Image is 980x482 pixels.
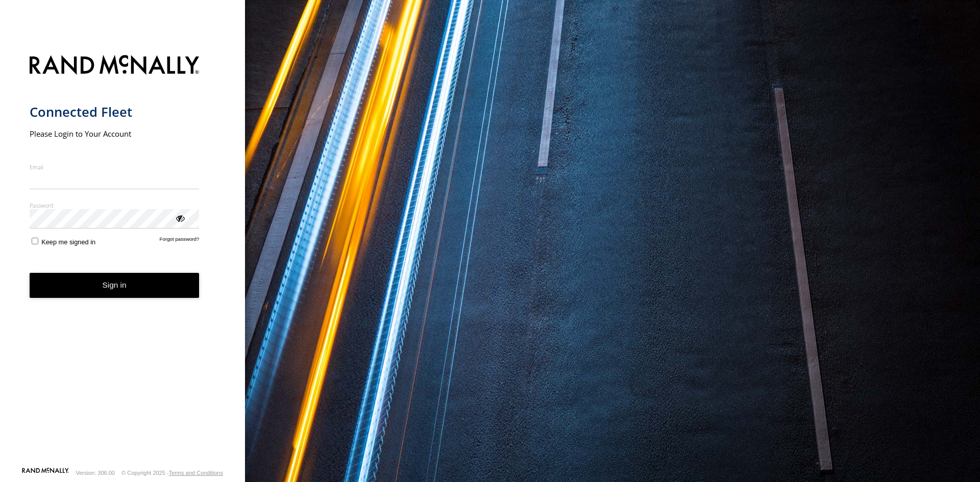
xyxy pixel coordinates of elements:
span: Keep me signed in [41,238,95,246]
button: Sign in [30,273,200,298]
a: Visit our Website [22,468,69,478]
h1: Connected Fleet [30,104,200,120]
div: © Copyright 2025 - [121,470,223,476]
img: Rand McNally [30,53,200,79]
label: Password [30,201,200,209]
input: Keep me signed in [32,238,38,244]
div: ViewPassword [175,213,185,223]
h2: Please Login to Your Account [30,129,200,139]
a: Terms and Conditions [169,470,223,476]
a: Forgot password? [160,236,200,246]
div: Version: 306.00 [76,470,115,476]
form: main [30,49,216,467]
label: Email [30,163,200,171]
